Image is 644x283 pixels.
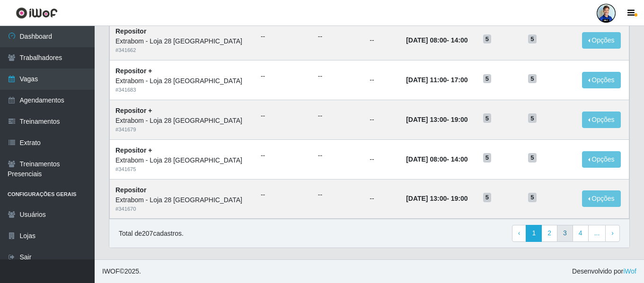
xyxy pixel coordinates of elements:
[406,116,447,123] time: [DATE] 13:00
[451,36,468,44] time: 14:00
[451,116,468,123] time: 19:00
[261,111,307,121] ul: --
[541,225,557,242] a: 2
[582,111,621,128] button: Opções
[318,190,359,200] ul: --
[518,229,520,237] span: ‹
[318,111,359,121] ul: --
[115,116,249,126] div: Extrabom - Loja 28 [GEOGRAPHIC_DATA]
[364,21,400,60] td: --
[318,32,359,42] ul: --
[119,229,184,239] p: Total de 207 cadastros.
[406,36,447,44] time: [DATE] 08:00
[483,74,492,84] span: 5
[611,229,614,237] span: ›
[364,60,400,100] td: --
[406,195,447,202] time: [DATE] 13:00
[451,155,468,163] time: 14:00
[451,195,468,202] time: 19:00
[528,153,537,163] span: 5
[512,225,527,242] a: Previous
[115,46,249,54] div: # 341662
[406,155,447,163] time: [DATE] 08:00
[528,113,537,123] span: 5
[483,113,492,123] span: 5
[115,76,249,86] div: Extrabom - Loja 28 [GEOGRAPHIC_DATA]
[115,107,152,114] strong: Repositor +
[557,225,573,242] a: 3
[526,225,542,242] a: 1
[512,225,620,242] nav: pagination
[261,71,307,81] ul: --
[115,186,146,194] strong: Repositor
[115,36,249,46] div: Extrabom - Loja 28 [GEOGRAPHIC_DATA]
[623,267,636,275] a: iWof
[318,71,359,81] ul: --
[483,34,492,44] span: 5
[318,151,359,161] ul: --
[582,72,621,88] button: Opções
[261,32,307,42] ul: --
[406,76,447,84] time: [DATE] 11:00
[261,190,307,200] ul: --
[261,151,307,161] ul: --
[16,7,58,19] img: CoreUI Logo
[582,190,621,207] button: Opções
[406,195,468,202] strong: -
[406,116,468,123] strong: -
[528,193,537,202] span: 5
[451,76,468,84] time: 17:00
[588,225,606,242] a: ...
[528,34,537,44] span: 5
[605,225,620,242] a: Next
[582,32,621,49] button: Opções
[364,100,400,139] td: --
[115,205,249,213] div: # 341670
[483,153,492,163] span: 5
[102,266,141,276] span: © 2025 .
[115,67,152,75] strong: Repositor +
[115,155,249,165] div: Extrabom - Loja 28 [GEOGRAPHIC_DATA]
[572,266,636,276] span: Desenvolvido por
[115,126,249,134] div: # 341679
[364,179,400,219] td: --
[102,267,120,275] span: IWOF
[115,165,249,173] div: # 341675
[406,155,468,163] strong: -
[364,139,400,179] td: --
[582,151,621,168] button: Opções
[406,76,468,84] strong: -
[528,74,537,84] span: 5
[115,146,152,154] strong: Repositor +
[115,27,146,35] strong: Repositor
[406,36,468,44] strong: -
[115,195,249,205] div: Extrabom - Loja 28 [GEOGRAPHIC_DATA]
[573,225,589,242] a: 4
[483,193,492,202] span: 5
[115,86,249,94] div: # 341683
